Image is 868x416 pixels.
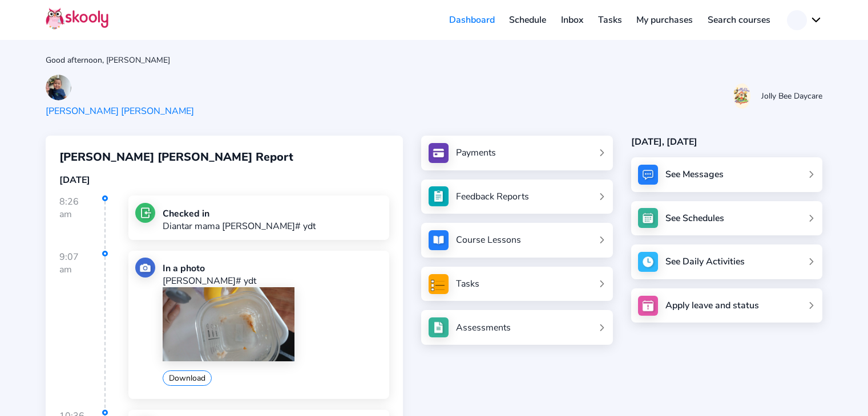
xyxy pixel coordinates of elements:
[429,230,449,250] img: courses.jpg
[135,258,155,278] img: photo.jpg
[163,262,382,275] div: In a photo
[665,168,724,181] div: See Messages
[502,11,554,29] a: Schedule
[554,11,591,29] a: Inbox
[631,136,822,148] div: [DATE], [DATE]
[59,263,104,276] div: am
[429,186,605,206] a: Feedback Reports
[429,317,605,337] a: Assessments
[631,244,822,279] a: See Daily Activities
[135,203,155,223] img: checkin.jpg
[631,288,822,323] a: Apply leave and status
[629,11,700,29] a: My purchases
[665,255,745,268] div: See Daily Activities
[638,208,658,228] img: schedule.jpg
[163,207,316,220] div: Checked in
[59,174,389,186] div: [DATE]
[429,274,449,294] img: tasksForMpWeb.png
[429,143,605,163] a: Payments
[46,55,822,66] div: Good afternoon, [PERSON_NAME]
[442,11,502,29] a: Dashboard
[638,165,658,185] img: messages.jpg
[456,234,521,246] div: Course Lessons
[665,299,759,312] div: Apply leave and status
[429,274,605,294] a: Tasks
[665,212,724,225] div: See Schedules
[163,287,294,361] img: 202104011006135110480677012997050329048862732472202508130207108271594549122092.jpg
[456,146,496,159] div: Payments
[733,83,750,109] img: 20201103140951286199961659839494hYz471L5eL1FsRFsP4.jpg
[631,201,822,236] a: See Schedules
[163,275,382,287] p: [PERSON_NAME]# ydt
[429,230,605,250] a: Course Lessons
[46,105,194,117] div: [PERSON_NAME] [PERSON_NAME]
[163,220,316,233] p: Diantar mama [PERSON_NAME]# ydt
[456,190,529,203] div: Feedback Reports
[59,195,106,249] div: 8:26
[456,321,511,334] div: Assessments
[700,11,778,29] a: Search courses
[638,252,658,272] img: activity.jpg
[59,208,104,221] div: am
[429,186,449,206] img: see_atten.jpg
[787,10,822,30] button: chevron down outline
[59,251,106,408] div: 9:07
[59,149,293,165] span: [PERSON_NAME] [PERSON_NAME] Report
[456,278,479,290] div: Tasks
[591,11,629,29] a: Tasks
[761,91,822,101] div: Jolly Bee Daycare
[46,7,108,30] img: Skooly
[46,75,71,100] img: 202504110724589150957335619769746266608800361541202504110745080792294527529358.jpg
[638,296,658,316] img: apply_leave.jpg
[429,143,449,163] img: payments.jpg
[429,317,449,337] img: assessments.jpg
[163,370,212,386] button: Download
